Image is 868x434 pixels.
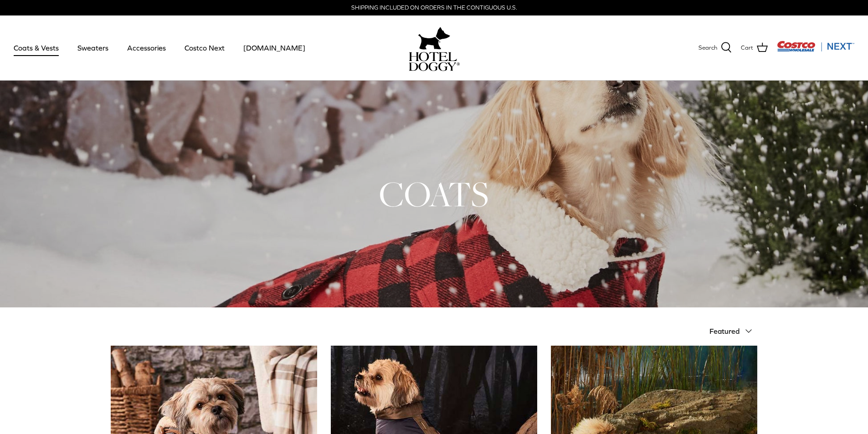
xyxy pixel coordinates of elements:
button: Featured [709,321,758,341]
a: Cart [741,42,768,54]
a: Sweaters [69,32,117,63]
span: Cart [741,43,753,53]
a: Visit Costco Next [777,46,854,53]
h1: COATS [111,172,758,216]
img: Costco Next [777,41,854,52]
span: Featured [709,327,740,335]
a: hoteldoggy.com hoteldoggycom [409,25,460,71]
a: Costco Next [176,32,233,63]
a: Search [699,42,732,54]
span: Search [699,43,717,53]
img: hoteldoggy.com [418,25,450,52]
a: Coats & Vests [5,32,67,63]
img: hoteldoggycom [409,52,460,71]
a: Accessories [119,32,174,63]
a: [DOMAIN_NAME] [235,32,313,63]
